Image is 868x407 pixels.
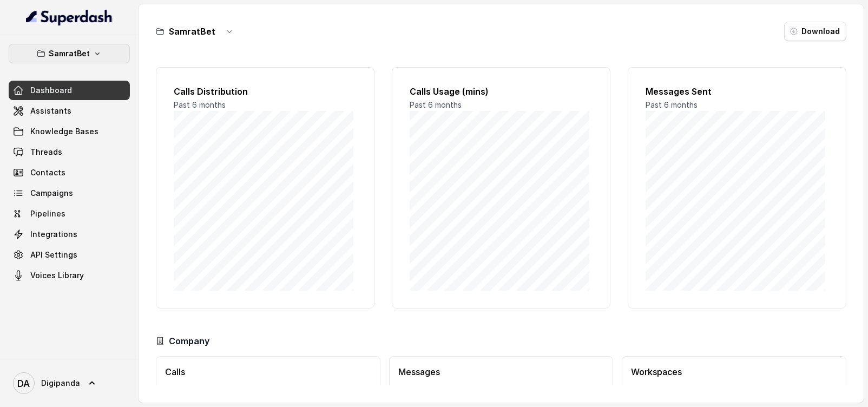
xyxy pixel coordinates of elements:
h2: Calls Usage (mins) [410,85,593,98]
p: SamratBet [49,47,90,60]
span: API Settings [30,250,77,260]
a: Pipelines [9,204,130,224]
span: Past 6 months [646,100,698,109]
a: Campaigns [9,183,130,203]
span: Digipanda [41,378,80,389]
h3: Workspaces [631,365,837,378]
span: Knowledge Bases [30,126,98,137]
a: Voices Library [9,266,130,285]
a: Contacts [9,163,130,182]
img: light.svg [26,9,113,26]
h2: Calls Distribution [174,85,357,98]
span: Assistants [30,106,71,116]
a: Knowledge Bases [9,122,130,141]
span: Threads [30,147,62,157]
span: Contacts [30,167,65,178]
span: Past 6 months [410,100,462,109]
a: Digipanda [9,368,130,398]
span: Pipelines [30,208,65,219]
span: Past 6 months [174,100,226,109]
h3: Company [169,334,209,347]
span: Campaigns [30,188,73,199]
a: Threads [9,142,130,162]
a: Assistants [9,101,130,121]
text: DA [18,378,30,389]
span: Voices Library [30,270,84,281]
span: Integrations [30,229,77,240]
h3: Messages [398,365,604,378]
h3: Calls [165,365,371,378]
span: Dashboard [30,85,72,96]
a: Integrations [9,225,130,244]
a: API Settings [9,245,130,265]
button: Download [784,22,846,41]
a: Dashboard [9,81,130,100]
h3: SamratBet [169,25,215,38]
h2: Messages Sent [646,85,828,98]
button: SamratBet [9,44,130,63]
